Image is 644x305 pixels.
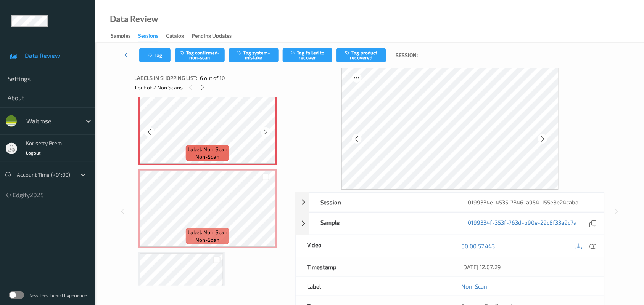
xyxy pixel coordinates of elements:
a: Samples [111,31,138,42]
a: Non-Scan [461,283,487,290]
button: Tag failed to recover [283,48,332,62]
button: Tag product recovered [336,48,386,62]
div: Sample [309,213,457,235]
a: Catalog [166,31,192,42]
span: non-scan [196,236,220,244]
div: Data Review [110,15,158,23]
div: Label [296,277,450,296]
div: Video [296,235,450,257]
span: 6 out of 10 [200,74,225,82]
div: Catalog [166,32,184,42]
div: Sample0199334f-353f-763d-b90e-29c8f33a9c7a [295,212,605,235]
a: 0199334f-353f-763d-b90e-29c8f33a9c7a [468,219,577,229]
button: Tag system-mistake [229,48,279,62]
span: Label: Non-Scan [188,228,227,236]
div: Timestamp [296,257,450,276]
div: [DATE] 12:07:29 [461,263,592,271]
div: 1 out of 2 Non Scans [135,83,290,92]
span: non-scan [196,153,220,161]
span: Label: Non-Scan [188,145,227,153]
div: 0199334e-4535-7346-a954-155e8e24caba [457,193,604,212]
span: Session: [396,51,418,59]
span: Labels in shopping list: [135,74,198,82]
div: Samples [111,32,130,42]
a: Pending Updates [192,31,239,42]
div: Pending Updates [192,32,232,42]
a: Sessions [138,31,166,42]
div: Sessions [138,32,158,42]
div: Session0199334e-4535-7346-a954-155e8e24caba [295,192,605,212]
a: 00:00:57.443 [461,242,495,250]
button: Tag [139,48,171,62]
button: Tag confirmed-non-scan [175,48,225,62]
div: Session [309,193,457,212]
